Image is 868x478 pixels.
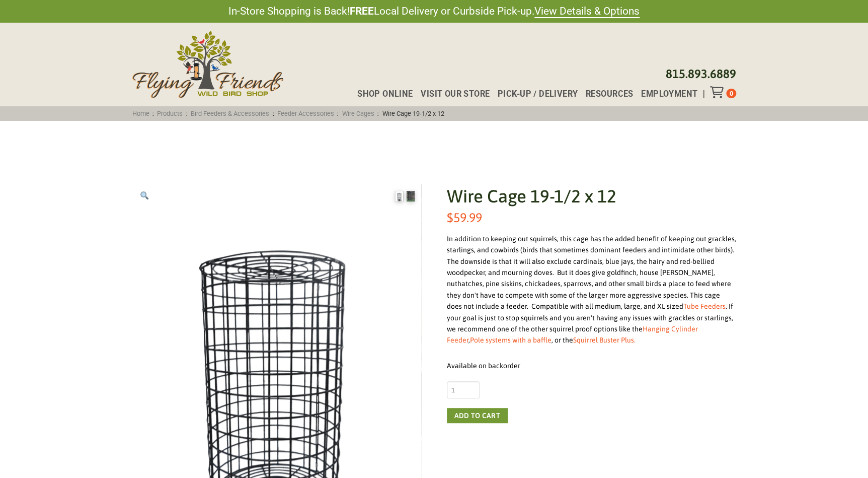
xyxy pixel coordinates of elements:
[349,90,413,98] a: Shop Online
[709,86,726,98] div: Toggle Off Canvas Content
[339,110,377,117] a: Wire Cages
[350,5,374,17] strong: FREE
[357,90,413,98] span: Shop Online
[447,360,736,372] p: Available on backorder
[470,336,551,344] a: Pole systems with a baffle
[154,110,186,117] a: Products
[573,336,636,344] a: Squirrel Buster Plus.
[578,90,633,98] a: Resources
[633,90,697,98] a: Employment
[641,90,697,98] span: Employment
[274,110,337,117] a: Feeder Accessories
[498,90,578,98] span: Pick-up / Delivery
[729,90,733,97] span: 0
[129,110,447,117] span: : : : : :
[129,110,152,117] a: Home
[395,191,403,201] img: Wire Cage 19-1/2 x 12
[188,110,273,117] a: Bird Feeders & Accessories
[447,408,508,423] button: Add to cart
[407,191,415,201] img: Wire Cage 19-1/2 x 12 - Image 2
[447,184,736,209] h1: Wire Cage 19-1/2 x 12
[586,90,634,98] span: Resources
[447,210,453,225] span: $
[132,184,156,208] a: View full-screen image gallery
[228,4,640,19] span: In-Store Shopping is Back! Local Delivery or Curbside Pick-up.
[140,191,148,199] img: 🔍
[490,90,578,98] a: Pick-up / Delivery
[132,31,283,98] img: Flying Friends Wild Bird Shop Logo
[447,381,480,398] input: Product quantity
[447,210,482,225] bdi: 59.99
[447,233,736,346] div: In addition to keeping out squirrels, this cage has the added benefit of keeping out grackles, st...
[534,5,640,18] a: View Details & Options
[413,90,490,98] a: Visit Our Store
[666,67,736,81] a: 815.893.6889
[421,90,490,98] span: Visit Our Store
[379,110,447,117] span: Wire Cage 19-1/2 x 12
[683,302,726,310] a: Tube Feeders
